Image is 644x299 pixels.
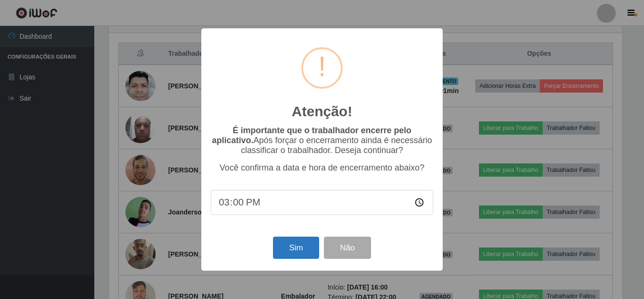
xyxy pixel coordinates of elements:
[324,237,371,259] button: Não
[212,126,411,145] b: É importante que o trabalhador encerre pelo aplicativo.
[211,126,433,155] p: Após forçar o encerramento ainda é necessário classificar o trabalhador. Deseja continuar?
[273,237,319,259] button: Sim
[292,103,352,120] h2: Atenção!
[211,163,433,173] p: Você confirma a data e hora de encerramento abaixo?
